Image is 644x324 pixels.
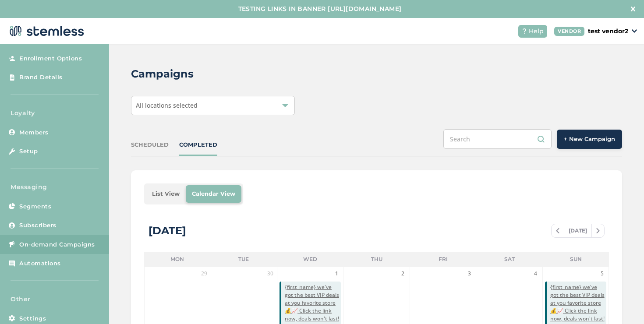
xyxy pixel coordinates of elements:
[277,252,343,267] li: Wed
[186,185,241,203] li: Calendar View
[554,27,584,36] div: VENDOR
[465,269,474,278] span: 3
[19,259,61,268] span: Automations
[598,269,606,278] span: 5
[399,269,407,278] span: 2
[332,269,341,278] span: 1
[149,223,186,239] div: [DATE]
[19,54,82,63] span: Enrollment Options
[632,29,637,33] img: icon_down-arrow-small-66adaf34.svg
[529,27,544,36] span: Help
[443,129,552,149] input: Search
[542,252,609,267] li: Sun
[19,221,57,230] span: Subscribers
[556,228,559,233] img: icon-chevron-left-b8c47ebb.svg
[531,269,540,278] span: 4
[557,130,622,149] button: + New Campaign
[136,101,198,109] span: All locations selected
[588,27,628,36] p: test vendor2
[522,28,527,34] img: icon-help-white-03924b79.svg
[564,135,615,144] span: + New Campaign
[211,252,277,267] li: Tue
[19,73,63,82] span: Brand Details
[144,252,211,267] li: Mon
[9,4,631,14] label: TESTING LINKS IN BANNER [URL][DOMAIN_NAME]
[200,269,209,278] span: 29
[19,314,46,323] span: Settings
[131,141,169,149] div: SCHEDULED
[596,228,600,233] img: icon-chevron-right-bae969c5.svg
[343,252,410,267] li: Thu
[19,128,49,137] span: Members
[19,147,38,156] span: Setup
[7,22,84,40] img: logo-dark-0685b13c.svg
[19,202,51,211] span: Segments
[19,240,95,249] span: On-demand Campaigns
[476,252,543,267] li: Sat
[131,66,194,82] h2: Campaigns
[266,269,275,278] span: 30
[564,224,592,237] span: [DATE]
[410,252,476,267] li: Fri
[600,282,644,324] iframe: Chat Widget
[146,185,186,203] li: List View
[179,141,217,149] div: COMPLETED
[631,7,635,11] img: icon-close-white-1ed751a3.svg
